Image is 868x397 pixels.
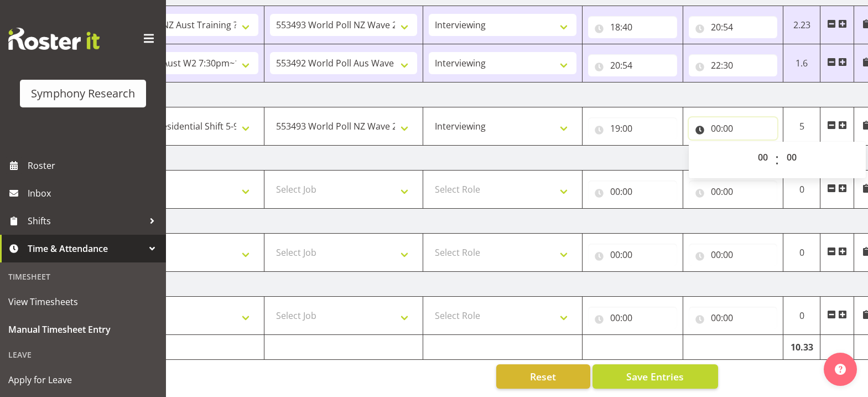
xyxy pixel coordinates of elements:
input: Click to select... [588,181,677,203]
button: Reset [496,364,590,389]
span: View Timesheets [8,293,158,310]
input: Click to select... [588,244,677,266]
span: Shifts [28,213,144,229]
span: Manual Timesheet Entry [8,321,158,338]
td: 2.23 [783,6,820,44]
input: Click to select... [689,54,778,76]
div: Timesheet [3,265,163,288]
input: Click to select... [588,54,677,76]
span: Save Entries [626,369,684,384]
span: Apply for Leave [8,372,158,388]
input: Click to select... [689,244,778,266]
td: 1.6 [783,44,820,83]
input: Click to select... [689,181,778,203]
span: Inbox [28,185,160,202]
div: Symphony Research [31,85,135,102]
input: Click to select... [689,307,778,329]
img: Rosterit website logo [8,28,100,50]
input: Click to select... [588,117,677,140]
a: View Timesheets [3,288,163,316]
input: Click to select... [588,307,677,329]
a: Manual Timesheet Entry [3,316,163,343]
span: Time & Attendance [28,240,144,257]
td: Total Hours [105,335,264,360]
span: Reset [530,369,556,384]
input: Click to select... [588,16,677,38]
td: 5 [783,107,820,146]
span: Roster [28,157,160,174]
img: help-xxl-2.png [835,364,846,375]
td: 0 [783,171,820,209]
span: : [775,146,779,174]
td: 10.33 [783,335,820,360]
button: Save Entries [592,364,718,389]
input: Click to select... [689,117,778,140]
div: Leave [3,343,163,366]
td: 0 [783,297,820,335]
a: Apply for Leave [3,366,163,394]
input: Click to select... [689,16,778,38]
td: 0 [783,234,820,272]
